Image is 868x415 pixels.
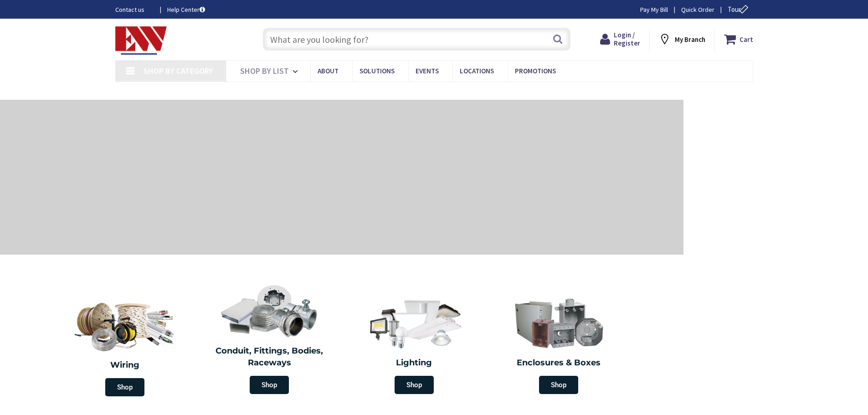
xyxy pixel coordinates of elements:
[349,357,480,369] h2: Lighting
[318,67,339,75] span: About
[614,31,640,47] span: Login / Register
[115,5,153,14] a: Contact us
[395,376,434,394] span: Shop
[240,66,289,76] span: Shop By List
[600,31,640,47] a: Login / Register
[344,292,484,399] a: Lighting Shop
[250,376,289,394] span: Shop
[204,345,335,369] h2: Conduit, Fittings, Bodies, Raceways
[675,35,705,44] strong: My Branch
[724,31,753,47] a: Cart
[728,5,751,14] span: Tour
[460,67,494,75] span: Locations
[105,378,144,396] span: Shop
[681,5,714,14] a: Quick Order
[493,357,625,369] h2: Enclosures & Boxes
[658,31,705,47] div: My Branch
[740,31,753,47] strong: Cart
[360,67,395,75] span: Solutions
[416,67,439,75] span: Events
[515,67,556,75] span: Promotions
[115,26,167,55] img: Electrical Wholesalers, Inc.
[144,66,213,76] span: Shop By Category
[263,28,570,51] input: What are you looking for?
[57,359,193,371] h2: Wiring
[200,280,340,399] a: Conduit, Fittings, Bodies, Raceways Shop
[539,376,578,394] span: Shop
[489,292,629,399] a: Enclosures & Boxes Shop
[167,5,205,14] a: Help Center
[640,5,668,14] a: Pay My Bill
[52,292,197,401] a: Wiring Shop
